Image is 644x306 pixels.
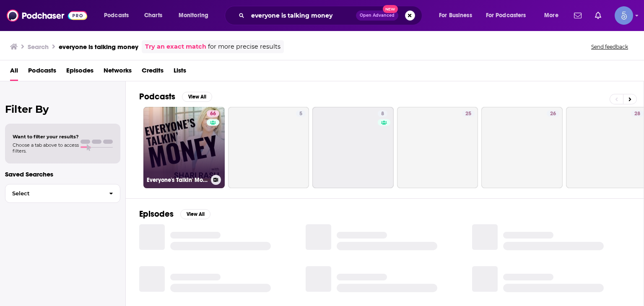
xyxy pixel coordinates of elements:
a: 8 [378,110,387,117]
a: 8 [312,107,394,188]
a: 25 [462,110,475,117]
button: open menu [173,9,219,22]
h3: everyone is talking money [59,43,138,51]
span: For Podcasters [486,10,526,21]
span: 26 [550,110,556,118]
a: Charts [139,9,167,22]
button: open menu [480,9,538,22]
button: open menu [538,9,569,22]
a: 26 [481,107,563,188]
a: Show notifications dropdown [592,8,605,23]
a: Networks [104,64,132,81]
button: Open AdvancedNew [356,10,398,21]
span: Want to filter your results? [13,134,79,140]
a: Podcasts [28,64,56,81]
span: New [383,5,398,13]
button: View All [180,209,210,219]
button: View All [182,92,212,102]
span: 66 [210,110,216,118]
h3: Everyone's Talkin' Money [147,176,208,184]
a: 25 [397,107,478,188]
span: Monitoring [179,10,208,21]
a: 5 [228,107,309,188]
a: EpisodesView All [139,209,210,219]
h2: Episodes [139,209,174,219]
a: Lists [174,64,186,81]
span: for more precise results [208,42,280,52]
span: More [544,10,558,21]
input: Search podcasts, credits, & more... [248,9,356,22]
img: Podchaser - Follow, Share and Rate Podcasts [7,8,87,23]
span: For Business [439,10,472,21]
p: Saved Searches [5,170,120,178]
h2: Podcasts [139,91,175,102]
a: Episodes [66,64,93,81]
a: 66 [207,110,219,117]
button: open menu [98,9,140,22]
button: Send feedback [589,43,631,50]
a: Show notifications dropdown [571,8,585,23]
img: User Profile [615,6,633,25]
span: 5 [299,110,302,118]
span: 28 [634,110,640,118]
a: 28 [631,110,644,117]
span: Logged in as Spiral5-G1 [615,6,633,25]
span: 8 [381,110,384,118]
span: Podcasts [104,10,129,21]
a: 5 [296,110,306,117]
a: Credits [142,64,164,81]
h2: Filter By [5,103,120,115]
a: 26 [547,110,559,117]
a: Try an exact match [145,42,206,52]
span: Open Advanced [360,13,395,18]
div: Search podcasts, credits, & more... [233,6,430,25]
a: All [10,64,18,81]
a: 66Everyone's Talkin' Money [143,107,225,188]
span: Charts [144,10,162,21]
button: Select [5,184,120,203]
h3: Search [28,43,49,51]
a: PodcastsView All [139,91,212,102]
span: Select [5,191,102,196]
button: open menu [433,9,483,22]
span: 25 [465,110,471,118]
button: Show profile menu [615,6,633,25]
span: Choose a tab above to access filters. [13,142,79,154]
